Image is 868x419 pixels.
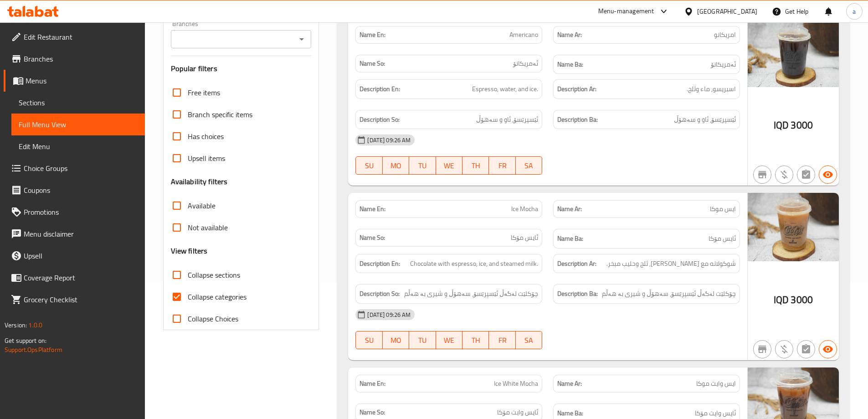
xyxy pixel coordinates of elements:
[598,6,654,17] div: Menu-management
[383,156,409,175] button: MO
[26,75,138,86] span: Menus
[24,207,138,217] span: Promotions
[360,30,385,40] strong: Name En:
[360,334,379,347] span: SU
[775,166,793,184] button: Purchased item
[360,59,385,68] strong: Name So:
[11,92,145,114] a: Sections
[791,291,813,309] span: 3000
[188,269,240,280] span: Collapse sections
[436,331,462,349] button: WE
[797,340,815,358] button: Not has choices
[383,331,409,349] button: MO
[24,163,138,174] span: Choice Groups
[188,200,216,211] span: Available
[791,116,813,134] span: 3000
[753,340,771,358] button: Not branch specific item
[557,204,582,214] strong: Name Ar:
[409,156,436,175] button: TU
[24,272,138,283] span: Coverage Report
[386,334,406,347] span: MO
[4,179,145,201] a: Coupons
[404,288,538,300] span: چۆکلێت لەگەڵ ئێسپرێسۆ، سەهۆڵ و شیری بە هەڵم
[24,185,138,196] span: Coupons
[462,156,489,175] button: TH
[472,83,538,95] span: Espresso, water, and ice.
[19,141,138,152] span: Edit Menu
[519,159,539,172] span: SA
[24,250,138,261] span: Upsell
[4,48,145,70] a: Branches
[687,83,736,95] span: اسبريسو, ماء وثلج.
[360,114,400,125] strong: Description So:
[466,334,485,347] span: TH
[4,70,145,92] a: Menus
[494,379,538,388] span: Ice White Mocha
[188,87,220,98] span: Free items
[360,258,400,269] strong: Description En:
[4,267,145,289] a: Coverage Report
[557,233,583,244] strong: Name Ba:
[24,53,138,64] span: Branches
[710,204,736,214] span: ايس موكا
[711,59,736,70] span: ئەمریکانۆ
[188,291,247,302] span: Collapse categories
[476,114,538,125] span: ئێسپرێسۆ، ئاو و سەهۆڵ
[602,288,736,300] span: چۆکلێت لەگەڵ ئێسپرێسۆ، سەهۆڵ و شیری بە هەڵم
[4,201,145,223] a: Promotions
[557,114,598,125] strong: Description Ba:
[386,159,406,172] span: MO
[696,379,736,388] span: ايس وايت موكا
[171,176,228,187] h3: Availability filters
[497,408,538,417] span: ئایس وایت مۆکا
[557,408,583,419] strong: Name Ba:
[516,156,542,175] button: SA
[748,19,839,87] img: %D8%A7%D9%85%D8%B1%D9%8A%D9%83%D8%A7%D9%86%D9%88638904148796003159.jpg
[360,159,379,172] span: SU
[4,26,145,48] a: Edit Restaurant
[493,159,512,172] span: FR
[695,408,736,419] span: ئایس وایت مۆکا
[489,331,515,349] button: FR
[24,31,138,42] span: Edit Restaurant
[188,313,238,324] span: Collapse Choices
[413,159,432,172] span: TU
[714,30,736,40] span: امريكانو
[171,63,312,74] h3: Popular filters
[188,131,224,142] span: Has choices
[775,340,793,358] button: Purchased item
[360,379,385,388] strong: Name En:
[748,193,839,261] img: %D8%A7%D9%8A%D8%B3_%D9%85%D9%88%D9%83%D8%A7638904148910287909.jpg
[489,156,515,175] button: FR
[413,334,432,347] span: TU
[511,233,538,243] span: ئایس مۆکا
[516,331,542,349] button: SA
[466,159,485,172] span: TH
[557,30,582,40] strong: Name Ar:
[4,223,145,245] a: Menu disclaimer
[4,157,145,179] a: Choice Groups
[360,233,385,243] strong: Name So:
[409,331,436,349] button: TU
[410,258,538,269] span: Chocolate with espresso, ice, and steamed milk.
[364,310,414,319] span: [DATE] 09:26 AM
[440,334,459,347] span: WE
[774,291,789,309] span: IQD
[774,116,789,134] span: IQD
[797,166,815,184] button: Not has choices
[360,408,385,417] strong: Name So:
[360,83,400,95] strong: Description En:
[11,114,145,135] a: Full Menu View
[24,228,138,239] span: Menu disclaimer
[819,340,837,358] button: Available
[819,166,837,184] button: Available
[28,319,42,331] span: 1.0.0
[709,233,736,244] span: ئایس مۆکا
[697,6,757,16] div: [GEOGRAPHIC_DATA]
[11,135,145,157] a: Edit Menu
[606,258,736,269] span: شوكولاته مع اسبريسو, ثلج وحليب مبخر.
[364,136,414,145] span: [DATE] 09:26 AM
[853,6,856,16] span: a
[5,344,62,356] a: Support.OpsPlatform
[24,294,138,305] span: Grocery Checklist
